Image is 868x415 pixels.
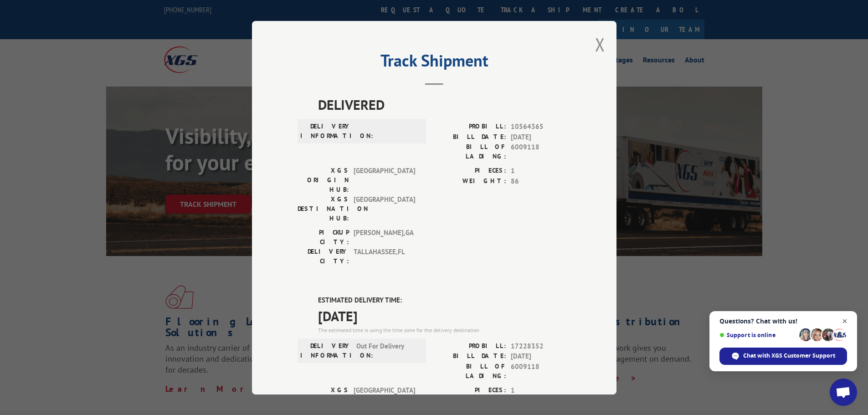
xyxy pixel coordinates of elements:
[743,352,835,360] span: Chat with XGS Customer Support
[298,166,349,195] label: XGS ORIGIN HUB:
[511,142,571,161] span: 6009118
[434,361,506,380] label: BILL OF LADING:
[434,122,506,132] label: PROBILL:
[318,94,571,115] span: DELIVERED
[356,341,418,360] span: Out For Delivery
[511,132,571,142] span: [DATE]
[354,228,415,247] span: [PERSON_NAME] , GA
[719,348,847,365] div: Chat with XGS Customer Support
[511,341,571,351] span: 17228352
[434,351,506,362] label: BILL DATE:
[300,122,352,141] label: DELIVERY INFORMATION:
[354,385,415,414] span: [GEOGRAPHIC_DATA]
[830,379,857,406] div: Open chat
[298,228,349,247] label: PICKUP CITY:
[354,166,415,195] span: [GEOGRAPHIC_DATA]
[434,142,506,161] label: BILL OF LADING:
[434,176,506,186] label: WEIGHT:
[318,295,571,306] label: ESTIMATED DELIVERY TIME:
[354,247,415,266] span: TALLAHASSEE , FL
[511,351,571,362] span: [DATE]
[318,326,571,334] div: The estimated time is using the time zone for the delivery destination.
[434,341,506,351] label: PROBILL:
[719,318,847,325] span: Questions? Chat with us!
[298,54,571,72] h2: Track Shipment
[300,341,352,360] label: DELIVERY INFORMATION:
[298,247,349,266] label: DELIVERY CITY:
[511,122,571,132] span: 10564365
[595,32,605,56] button: Close modal
[511,166,571,176] span: 1
[434,166,506,176] label: PIECES:
[318,305,571,326] span: [DATE]
[839,316,851,327] span: Close chat
[434,385,506,395] label: PIECES:
[719,332,796,338] span: Support is online
[434,132,506,142] label: BILL DATE:
[354,195,415,223] span: [GEOGRAPHIC_DATA]
[298,385,349,414] label: XGS ORIGIN HUB:
[298,195,349,223] label: XGS DESTINATION HUB:
[511,361,571,380] span: 6009118
[511,176,571,186] span: 86
[511,385,571,395] span: 1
